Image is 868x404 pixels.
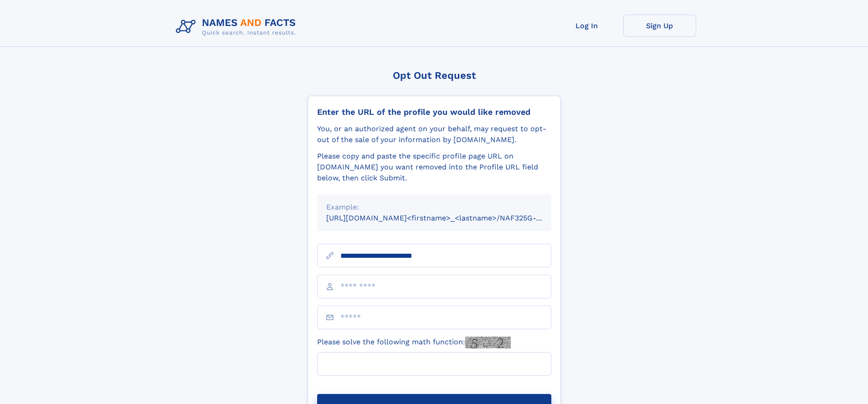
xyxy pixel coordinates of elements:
div: Example: [326,202,542,213]
label: Please solve the following math function: [317,337,511,348]
div: Please copy and paste the specific profile page URL on [DOMAIN_NAME] you want removed into the Pr... [317,151,551,184]
div: You, or an authorized agent on your behalf, may request to opt-out of the sale of your informatio... [317,123,551,145]
a: Sign Up [623,15,696,37]
div: Enter the URL of the profile you would like removed [317,107,551,117]
div: Opt Out Request [308,70,561,81]
small: [URL][DOMAIN_NAME]<firstname>_<lastname>/NAF325G-xxxxxxxx [326,214,569,222]
a: Log In [550,15,623,37]
img: Logo Names and Facts [172,15,303,39]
